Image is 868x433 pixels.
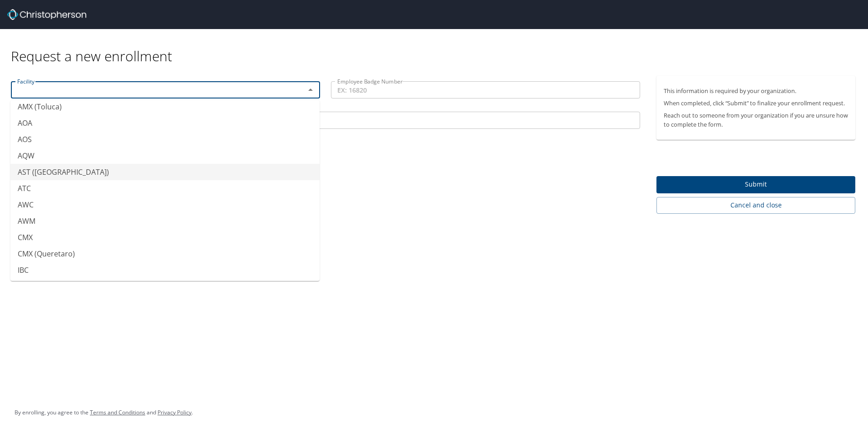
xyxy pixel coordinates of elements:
[664,87,848,95] p: This information is required by your organization.
[664,99,848,108] p: When completed, click “Submit” to finalize your enrollment request.
[10,278,320,295] li: ITO
[656,176,855,194] button: Submit
[7,9,86,20] img: cbt logo
[10,229,320,246] li: CMX
[664,200,848,211] span: Cancel and close
[10,164,320,180] li: AST ([GEOGRAPHIC_DATA])
[10,131,320,148] li: AOS
[10,262,320,278] li: IBC
[664,111,848,128] p: Reach out to someone from your organization if you are unsure how to complete the form.
[656,197,855,214] button: Cancel and close
[10,213,320,229] li: AWM
[15,401,193,424] div: By enrolling, you agree to the and .
[10,180,320,197] li: ATC
[11,112,640,129] input: EX:
[11,29,863,65] div: Request a new enrollment
[10,98,320,115] li: AMX (Toluca)
[10,197,320,213] li: AWC
[304,84,317,96] button: Close
[10,148,320,164] li: AQW
[10,246,320,262] li: CMX (Queretaro)
[90,408,145,416] a: Terms and Conditions
[158,408,192,416] a: Privacy Policy
[331,81,640,98] input: EX: 16820
[10,115,320,131] li: AOA
[664,179,848,190] span: Submit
